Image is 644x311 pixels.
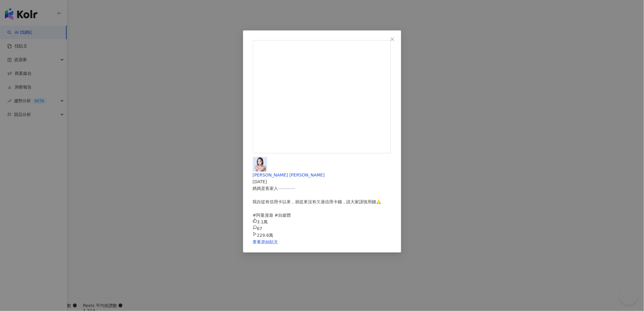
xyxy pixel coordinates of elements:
div: 3.1萬 [253,218,392,225]
div: [DATE] [253,178,392,185]
button: Close [386,33,399,45]
div: 67 [253,225,392,232]
img: KOL Avatar [253,157,267,172]
div: 229.6萬 [253,232,392,239]
a: KOL Avatar[PERSON_NAME] [PERSON_NAME] [253,157,392,177]
span: [PERSON_NAME] [PERSON_NAME] [253,173,325,177]
a: 查看原始貼文 [253,239,278,244]
div: 媽媽是客家人⋯⋯⋯⋯ 我自從有信用卡以來，就從來沒有欠過信用卡錢，請大家謹慎用錢🙏 #阿曼漫遊 #自媒體 [253,185,392,218]
span: close [390,37,395,42]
